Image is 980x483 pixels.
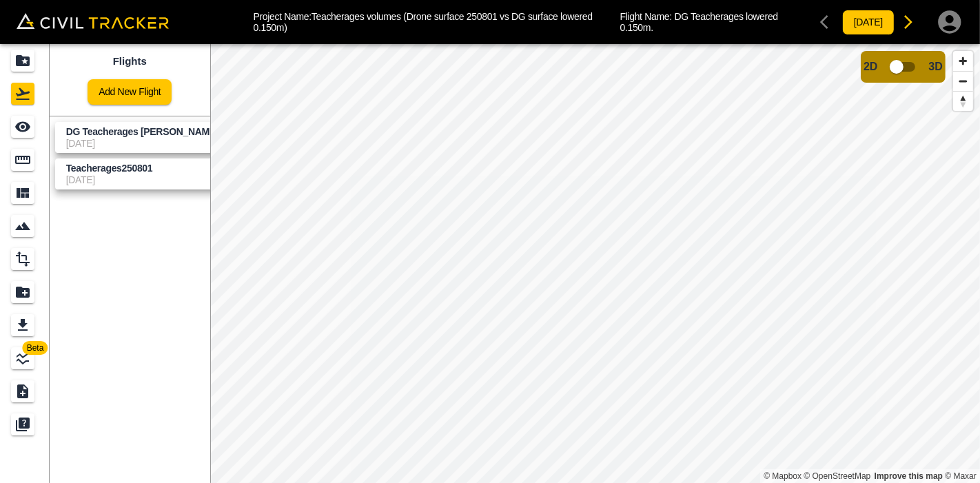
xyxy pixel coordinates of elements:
button: [DATE] [842,10,895,35]
a: Maxar [945,471,977,481]
button: Zoom out [953,71,973,91]
a: Mapbox [764,471,802,481]
p: Project Name: Teacherages volumes (Drone surface 250801 vs DG surface lowered 0.150m) [254,11,609,34]
canvas: Map [210,44,980,483]
a: Map feedback [875,471,943,481]
p: Flight Name: [620,11,804,34]
a: OpenStreetMap [804,471,871,481]
button: Zoom in [953,51,973,71]
span: 3D [929,61,943,73]
button: Reset bearing to north [953,91,973,111]
span: DG Teacherages lowered 0.150m. [620,11,778,33]
img: Civil Tracker [17,13,169,29]
span: 2D [864,61,877,73]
